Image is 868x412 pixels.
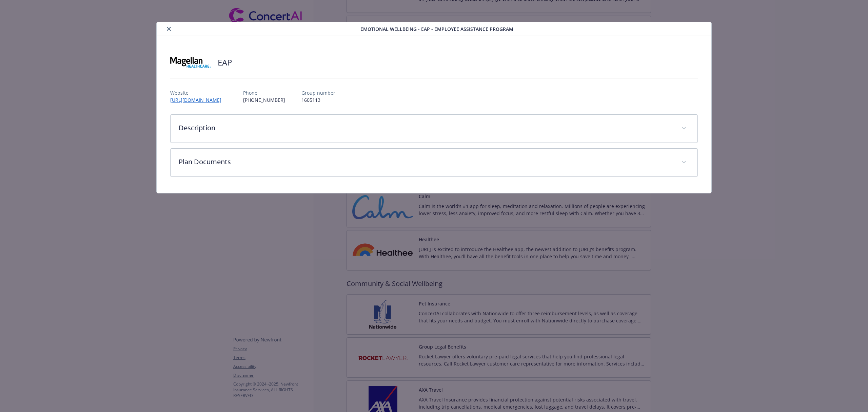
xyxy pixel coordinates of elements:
div: Description [171,115,697,143]
p: Phone [243,89,285,96]
button: close [165,25,173,33]
p: Group number [301,89,335,96]
p: Description [179,123,673,133]
div: Plan Documents [171,149,697,176]
p: 1605113 [301,96,335,104]
p: [PHONE_NUMBER] [243,96,285,104]
h2: EAP [218,57,232,68]
img: Magellan Health Services [170,52,211,73]
p: Website [170,89,227,96]
p: Plan Documents [179,157,673,167]
a: [URL][DOMAIN_NAME] [170,97,227,103]
div: details for plan Emotional Wellbeing - EAP - Employee Assistance Program [87,22,781,193]
span: Emotional Wellbeing - EAP - Employee Assistance Program [360,25,513,33]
